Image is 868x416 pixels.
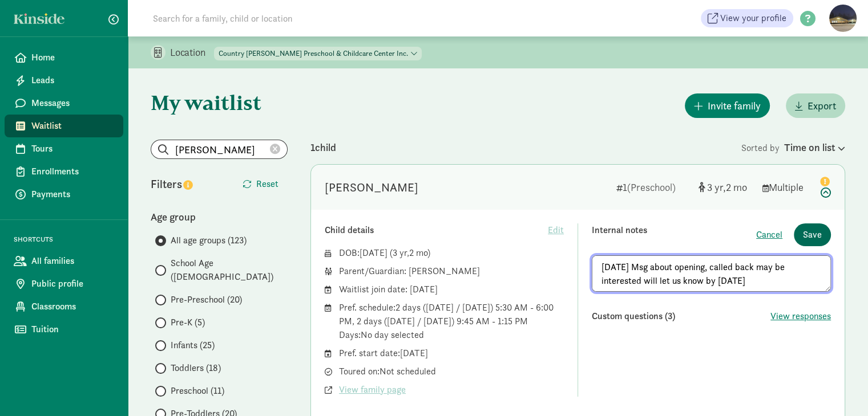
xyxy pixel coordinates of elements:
span: View family page [339,383,406,397]
button: Save [794,223,831,246]
a: Messages [5,92,123,115]
span: Toddlers (18) [171,361,221,375]
a: Public profile [5,272,123,295]
span: 2 [726,181,747,194]
div: DOB: ( ) [339,246,564,260]
input: Search list... [151,140,287,158]
span: Reset [256,177,278,191]
a: View your profile [701,9,793,27]
span: Tuition [31,323,114,336]
span: Pre-K (5) [171,316,205,329]
iframe: Chat Widget [811,361,868,416]
span: School Age ([DEMOGRAPHIC_DATA]) [171,256,288,284]
span: Save [803,228,822,242]
span: Infants (25) [171,338,215,352]
div: [object Object] [699,180,753,195]
a: Leads [5,69,123,92]
span: Tours [31,142,114,156]
span: Edit [548,223,564,237]
div: Sorted by [741,140,845,155]
span: View your profile [720,11,786,25]
div: Time on list [784,140,845,155]
span: (Preschool) [627,181,676,194]
a: Home [5,46,123,69]
span: Leads [31,74,114,87]
div: Toured on: Not scheduled [339,365,564,378]
span: Export [808,98,836,113]
button: Cancel [756,228,782,242]
span: 2 [409,247,427,259]
button: Export [786,93,845,118]
span: Invite family [708,98,761,113]
button: Reset [233,173,288,195]
div: Filters [151,176,219,193]
input: Search for a family, child or location [146,7,466,30]
span: Pre-Preschool (20) [171,293,242,307]
div: Custom questions (3) [592,309,770,323]
span: Messages [31,96,114,110]
a: All families [5,250,123,272]
span: Classrooms [31,300,114,313]
span: Enrollments [31,165,114,178]
div: Pref. schedule: 2 days ([DATE] / [DATE]) 5:30 AM - 6:00 PM, 2 days ([DATE] / [DATE]) 9:45 AM - 1:... [339,301,564,342]
a: Tuition [5,318,123,341]
div: Internal notes [592,223,756,246]
span: Waitlist [31,119,114,133]
span: All families [31,254,114,268]
a: Payments [5,183,123,206]
span: Public profile [31,277,114,291]
span: 3 [707,181,726,194]
a: Enrollments [5,160,123,183]
div: Child details [325,223,548,237]
span: All age groups (123) [171,234,247,247]
a: Waitlist [5,115,123,137]
div: Multiple [762,180,808,195]
div: Pref. start date: [DATE] [339,346,564,360]
span: [DATE] [360,247,387,259]
button: View responses [770,309,831,323]
a: Tours [5,137,123,160]
p: Location [170,46,214,59]
div: 1 [616,180,689,195]
div: Kjell Shea [325,178,418,197]
h1: My waitlist [151,91,288,114]
div: Parent/Guardian: [PERSON_NAME] [339,264,564,278]
span: Preschool (11) [171,384,224,398]
span: Home [31,51,114,64]
div: 1 child [310,140,741,155]
span: 3 [393,247,409,259]
span: Payments [31,187,114,201]
div: Waitlist join date: [DATE] [339,283,564,296]
a: Classrooms [5,295,123,318]
button: Invite family [685,93,770,118]
div: Age group [151,209,288,225]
